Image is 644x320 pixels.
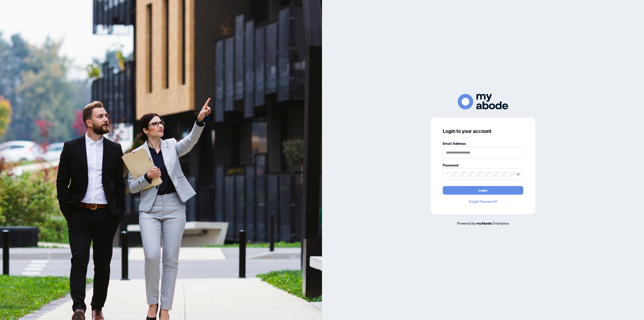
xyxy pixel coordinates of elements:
a: Forgot Password? [443,199,523,204]
span: Powered by [457,221,476,225]
a: myAbode [476,221,492,226]
label: Password [443,162,523,168]
span: eye-invisible [516,172,520,176]
button: Login [443,186,523,195]
label: Email Address [443,141,523,146]
span: Login [478,186,488,194]
h3: Login to your account [443,128,523,135]
img: ma-logo [458,94,508,109]
span: Enterprise [493,221,509,225]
